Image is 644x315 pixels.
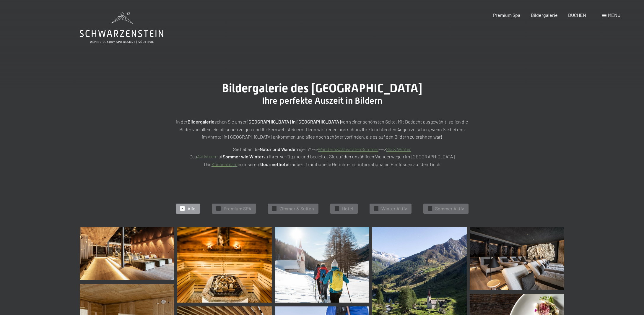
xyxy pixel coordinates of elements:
img: Bildergalerie [177,227,272,303]
img: Bildergalerie [80,227,174,280]
p: In der sehen Sie unser von seiner schönsten Seite. Mit Bedacht ausgewählt, sollen die Bilder von ... [174,118,470,141]
span: Sommer Aktiv [435,205,464,212]
span: Zimmer & Suiten [279,205,314,212]
span: Winter Aktiv [381,205,407,212]
strong: Gourmethotel [260,161,290,167]
span: ✓ [273,207,275,211]
span: Menü [608,12,620,18]
strong: Bildergalerie [188,119,214,124]
img: Bildergalerie [470,227,564,290]
img: Bildergalerie [275,227,369,303]
strong: [GEOGRAPHIC_DATA] in [GEOGRAPHIC_DATA] [247,119,341,124]
p: Sie lieben die gern? --> ---> Das ist zu Ihrer Verfügung und begleitet Sie auf den unzähligen Wan... [174,145,470,168]
span: Alle [188,205,196,212]
a: Bildergalerie [531,12,558,18]
span: Hotel [342,205,353,212]
a: Ski & Winter [386,146,411,152]
a: Küchenteam [212,161,238,167]
strong: Sommer wie Winter [223,154,264,159]
span: ✓ [217,207,219,211]
span: Premium SPA [224,205,251,212]
span: Bildergalerie des [GEOGRAPHIC_DATA] [222,81,422,95]
span: ✓ [429,207,431,211]
a: Wandern&AktivitätenSommer [318,146,378,152]
a: Premium Spa [493,12,520,18]
a: Aktivteam [197,154,217,159]
span: ✓ [336,207,338,211]
strong: Natur und Wandern [260,146,300,152]
span: ✓ [375,207,377,211]
a: BUCHEN [568,12,586,18]
span: ✓ [181,207,183,211]
span: Ihre perfekte Auszeit in Bildern [262,95,382,106]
